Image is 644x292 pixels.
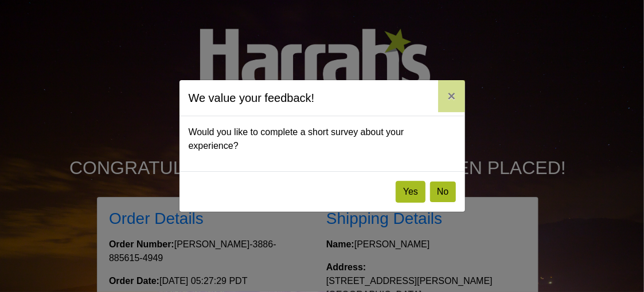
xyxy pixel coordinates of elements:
button: Yes [396,181,426,203]
button: Close [438,80,465,112]
span: × [447,88,455,104]
button: No [430,181,455,202]
h5: We value your feedback! [189,89,315,106]
p: Would you like to complete a short survey about your experience? [189,125,456,153]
